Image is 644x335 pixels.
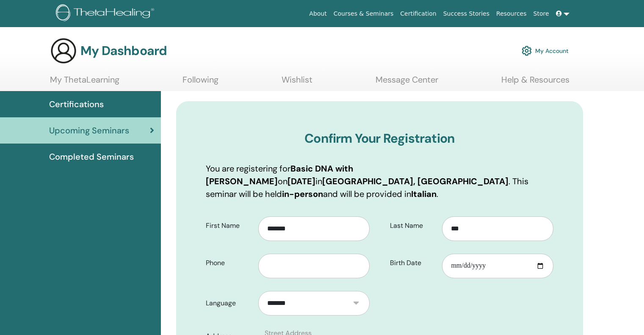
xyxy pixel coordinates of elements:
label: Last Name [384,218,442,234]
h3: My Dashboard [80,43,167,58]
a: Wishlist [282,75,312,91]
a: Store [530,6,553,22]
p: You are registering for on in . This seminar will be held and will be provided in . [206,162,553,200]
b: [DATE] [287,176,315,187]
span: Upcoming Seminars [49,124,129,137]
a: My ThetaLearning [50,75,119,91]
a: Following [182,75,218,91]
label: Language [199,295,258,311]
a: Help & Resources [501,75,569,91]
span: Completed Seminars [49,150,134,163]
b: [GEOGRAPHIC_DATA], [GEOGRAPHIC_DATA] [322,176,509,187]
img: cog.svg [522,44,532,58]
a: Success Stories [440,6,493,22]
b: Italian [411,188,437,199]
b: in-person [282,188,323,199]
img: logo.png [56,4,157,23]
span: Certifications [49,98,104,111]
label: Birth Date [384,255,442,271]
img: generic-user-icon.jpg [50,37,77,64]
a: Resources [493,6,530,22]
label: First Name [199,218,258,234]
h3: Confirm Your Registration [206,131,553,146]
a: My Account [522,42,569,60]
a: Message Center [376,75,438,91]
a: Certification [397,6,439,22]
a: About [306,6,330,22]
a: Courses & Seminars [330,6,397,22]
label: Phone [199,255,258,271]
